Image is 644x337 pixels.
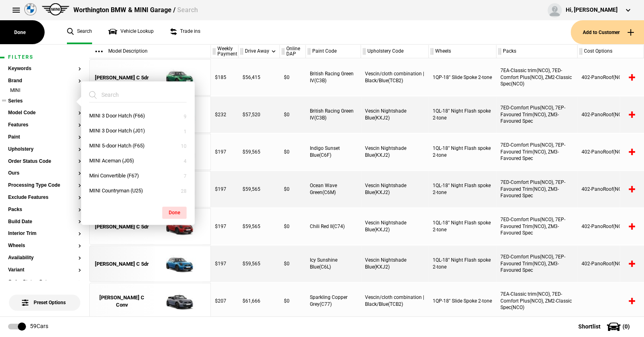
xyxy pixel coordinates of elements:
[8,147,81,152] button: Upholstery
[8,243,81,255] section: Wheels
[150,283,206,320] img: cosySec
[8,267,81,273] button: Variant
[578,324,601,329] span: Shortlist
[94,294,150,309] div: [PERSON_NAME] C Conv
[566,6,618,14] div: Hi, [PERSON_NAME]
[8,55,81,60] h1: Filters
[238,171,280,207] div: $59,565
[280,171,306,207] div: $0
[280,283,306,319] div: $0
[81,168,195,183] button: Mini Convertible (F67)
[429,283,496,319] div: 1QP-18" Slide Spoke 2-tone
[8,98,81,104] button: Series
[8,195,81,207] section: Exclude Features
[571,20,644,44] button: Add to Customer
[150,246,206,282] img: cosySec
[8,122,81,134] section: Features
[429,171,496,207] div: 1QL-18" Night Flash spoke 2-tone
[280,59,306,96] div: $0
[238,45,279,58] div: Drive Away
[306,59,361,96] div: British Racing Green IV(C3B)
[95,223,149,230] div: [PERSON_NAME] C 5dr
[42,3,69,15] img: mini.png
[8,279,81,292] section: Order Status Category
[211,59,238,96] div: $185
[8,231,81,237] button: Interior Trim
[361,283,429,319] div: Vescin/cloth combination | Black/Blue(TCB2)
[238,134,280,170] div: $59,565
[306,45,361,58] div: Paint Code
[577,96,644,133] div: 402-PanoRoof(NCO)
[30,322,48,331] div: 59 Cars
[170,20,200,44] a: Trade ins
[577,245,644,282] div: 402-PanoRoof(NCO)
[8,87,81,95] li: MINI
[496,45,577,58] div: Packs
[361,208,429,245] div: Vescin Nightshade Blue(KXJ2)
[496,283,577,319] div: 7EA-Classic trim(NCO), 7ED-Comfort Plus(NCO), ZM2-Classic Spec(NCO)
[8,195,81,200] button: Exclude Features
[162,207,187,219] button: Done
[238,96,280,133] div: $57,520
[8,66,81,78] section: Keywords
[8,110,81,116] button: Model Code
[238,245,280,282] div: $59,565
[8,147,81,159] section: Upholstery
[24,290,66,305] span: Preset Options
[280,45,305,58] div: Online DAP
[280,134,306,170] div: $0
[361,134,429,170] div: Vescin Nightshade Blue(KXJ2)
[496,171,577,207] div: 7ED-Comfort Plus(NCO), 7EP-Favoured Trim(NCO), ZM3-Favoured Spec
[24,3,36,15] img: bmw.png
[8,134,81,140] button: Paint
[81,124,195,139] button: MINI 3 Door Hatch (J01)
[89,45,210,58] div: Model Description
[280,245,306,282] div: $0
[566,316,644,337] button: Shortlist(0)
[8,159,81,164] button: Order Status Code
[496,134,577,170] div: 7ED-Comfort Plus(NCO), 7EP-Favoured Trim(NCO), ZM3-Favoured Spec
[95,260,149,268] div: [PERSON_NAME] C 5dr
[211,96,238,133] div: $232
[94,60,150,96] a: [PERSON_NAME] C 5dr
[94,209,150,245] a: [PERSON_NAME] C 5dr
[8,183,81,195] section: Processing Type Code
[95,74,149,81] div: [PERSON_NAME] C 5dr
[150,209,206,245] img: cosySec
[8,66,81,72] button: Keywords
[8,267,81,279] section: Variant
[577,171,644,207] div: 402-PanoRoof(NCO)
[8,231,81,243] section: Interior Trim
[238,208,280,245] div: $59,565
[8,219,81,231] section: Build Date
[108,20,154,44] a: Vehicle Lookup
[306,283,361,319] div: Sparkling Copper Grey(C77)
[577,134,644,170] div: 402-PanoRoof(NCO)
[280,208,306,245] div: $0
[211,208,238,245] div: $197
[429,208,496,245] div: 1QL-18" Night Flash spoke 2-tone
[67,20,92,44] a: Search
[177,6,197,14] span: Search
[496,59,577,96] div: 7EA-Classic trim(NCO), 7ED-Comfort Plus(NCO), ZM2-Classic Spec(NCO)
[361,245,429,282] div: Vescin Nightshade Blue(KXJ2)
[8,134,81,147] section: Paint
[577,208,644,245] div: 402-PanoRoof(NCO)
[94,246,150,282] a: [PERSON_NAME] C 5dr
[89,87,177,102] input: Search
[496,245,577,282] div: 7ED-Comfort Plus(NCO), 7EP-Favoured Trim(NCO), ZM3-Favoured Spec
[238,59,280,96] div: $56,415
[280,96,306,133] div: $0
[361,45,428,58] div: Upholstery Code
[8,122,81,128] button: Features
[8,171,81,183] section: Ours
[496,208,577,245] div: 7ED-Comfort Plus(NCO), 7EP-Favoured Trim(NCO), ZM3-Favoured Spec
[211,171,238,207] div: $197
[8,279,81,285] button: Order Status Category
[73,6,197,15] div: Worthington BMW & MINI Garage /
[81,109,195,124] button: MINI 3 Door Hatch (F66)
[429,59,496,96] div: 1QP-18" Slide Spoke 2-tone
[8,183,81,188] button: Processing Type Code
[238,283,280,319] div: $61,666
[306,208,361,245] div: Chili Red II(C74)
